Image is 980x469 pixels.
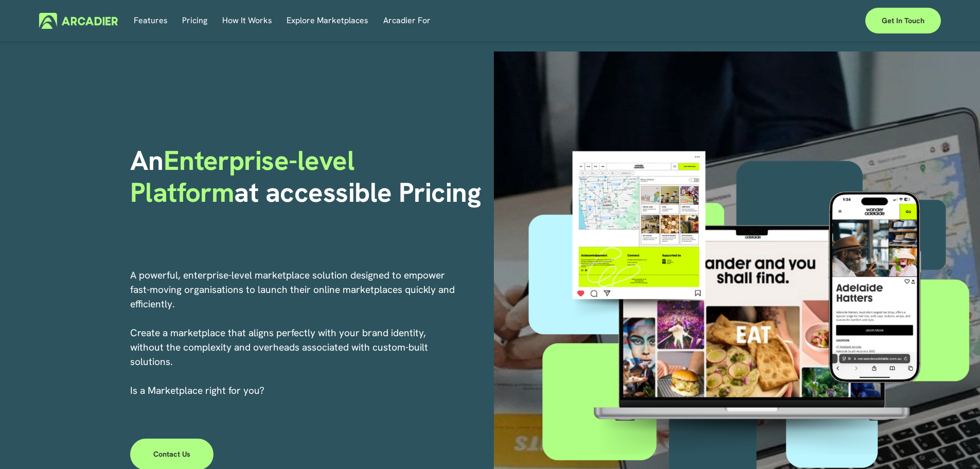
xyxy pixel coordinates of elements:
[865,8,941,33] a: Get in touch
[182,13,207,29] a: Pricing
[134,13,168,29] a: Features
[39,13,118,29] img: Arcadier
[287,13,368,29] a: Explore Marketplaces
[130,268,456,398] p: A powerful, enterprise-level marketplace solution designed to empower fast-moving organisations t...
[133,384,264,397] a: s a Marketplace right for you?
[383,13,431,29] a: folder dropdown
[222,13,272,29] a: folder dropdown
[383,13,431,28] span: Arcadier For
[130,143,362,210] span: Enterprise-level Platform
[929,420,980,469] iframe: Chat Widget
[130,384,264,397] span: I
[222,13,272,28] span: How It Works
[130,145,487,209] h1: An at accessible Pricing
